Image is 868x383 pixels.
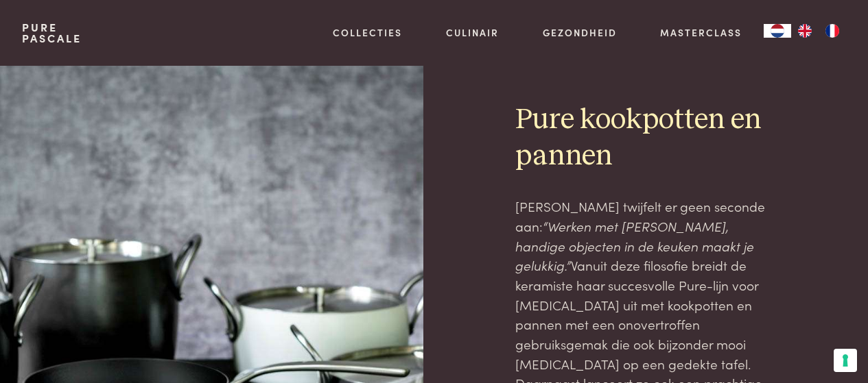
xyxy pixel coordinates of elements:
[764,24,791,38] div: Language
[819,24,846,38] a: FR
[543,25,617,40] a: Gezondheid
[791,24,819,38] a: EN
[515,102,775,175] h2: Pure kookpotten en pannen
[22,22,82,44] a: PurePascale
[515,217,754,274] em: “Werken met [PERSON_NAME], handige objecten in de keuken maakt je gelukkig.”
[764,24,791,38] a: NL
[834,349,857,372] button: Uw voorkeuren voor toestemming voor trackingtechnologieën
[764,24,846,38] aside: Language selected: Nederlands
[660,25,742,40] a: Masterclass
[333,25,402,40] a: Collecties
[791,24,846,38] ul: Language list
[446,25,499,40] a: Culinair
